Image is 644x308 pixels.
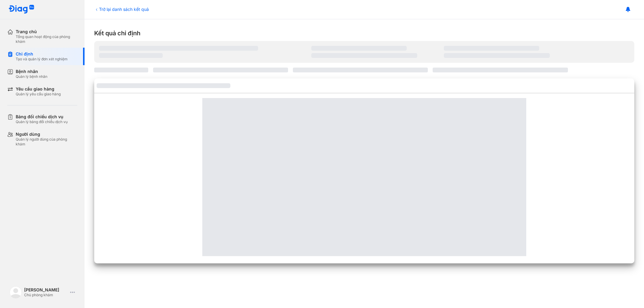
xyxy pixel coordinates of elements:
div: Trở lại danh sách kết quả [94,6,149,12]
div: Quản lý bệnh nhân [16,74,47,79]
div: Bệnh nhân [16,69,47,74]
div: Chủ phòng khám [24,293,68,297]
div: Tổng quan hoạt động của phòng khám [16,34,77,44]
div: Tạo và quản lý đơn xét nghiệm [16,57,68,62]
div: Chỉ định [16,51,68,57]
div: Bảng đối chiếu dịch vụ [16,114,68,119]
div: Kết quả chỉ định [94,29,634,37]
div: Yêu cầu giao hàng [16,86,61,92]
img: logo [8,5,34,14]
img: logo [10,286,22,298]
div: Quản lý yêu cầu giao hàng [16,92,61,97]
div: Quản lý bảng đối chiếu dịch vụ [16,119,68,124]
div: Trang chủ [16,29,77,34]
div: Người dùng [16,132,77,137]
div: [PERSON_NAME] [24,287,68,293]
div: Quản lý người dùng của phòng khám [16,137,77,147]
